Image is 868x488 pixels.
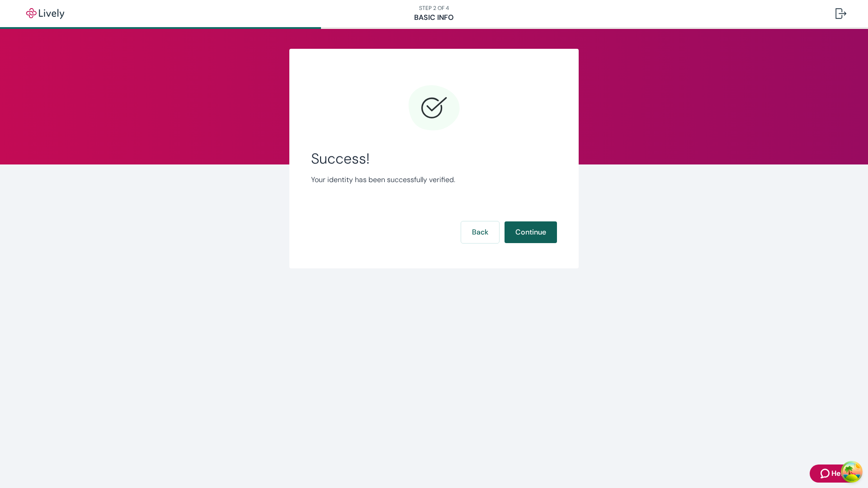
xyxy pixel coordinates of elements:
[831,468,847,479] span: Help
[461,221,499,243] button: Back
[810,465,858,483] button: Zendesk support iconHelp
[311,150,557,167] span: Success!
[828,3,854,24] button: Log out
[407,81,461,136] svg: Checkmark icon
[843,463,861,481] button: Open Tanstack query devtools
[505,221,557,243] button: Continue
[821,468,831,479] svg: Zendesk support icon
[311,174,557,185] p: Your identity has been successfully verified.
[20,8,71,19] img: Lively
